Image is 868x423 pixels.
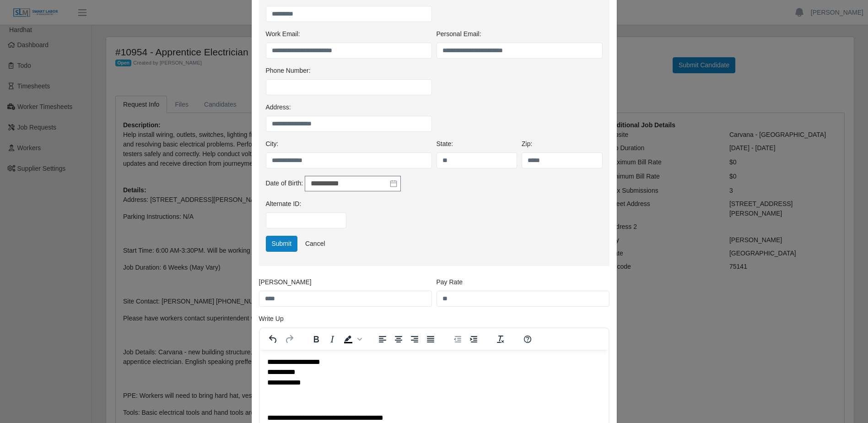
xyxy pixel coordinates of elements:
[259,314,284,324] label: Write Up
[522,139,532,149] label: Zip:
[407,333,422,346] button: Align right
[466,333,481,346] button: Increase indent
[520,333,535,346] button: Help
[265,333,281,346] button: Undo
[375,333,390,346] button: Align left
[437,29,481,39] label: Personal Email:
[308,333,324,346] button: Bold
[437,139,453,149] label: State:
[423,333,438,346] button: Justify
[281,333,297,346] button: Redo
[324,333,340,346] button: Italic
[259,277,312,287] label: [PERSON_NAME]
[450,333,465,346] button: Decrease indent
[266,179,303,188] label: Date of Birth:
[266,199,302,209] label: Alternate ID:
[266,236,298,252] button: Submit
[437,277,463,287] label: Pay Rate
[266,139,279,149] label: City:
[493,333,508,346] button: Clear formatting
[266,66,311,76] label: Phone Number:
[266,103,291,112] label: Address:
[299,236,331,252] a: Cancel
[391,333,406,346] button: Align center
[7,7,341,155] body: Rich Text Area. Press ALT-0 for help.
[340,333,363,346] div: Background color Black
[266,29,300,39] label: Work Email:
